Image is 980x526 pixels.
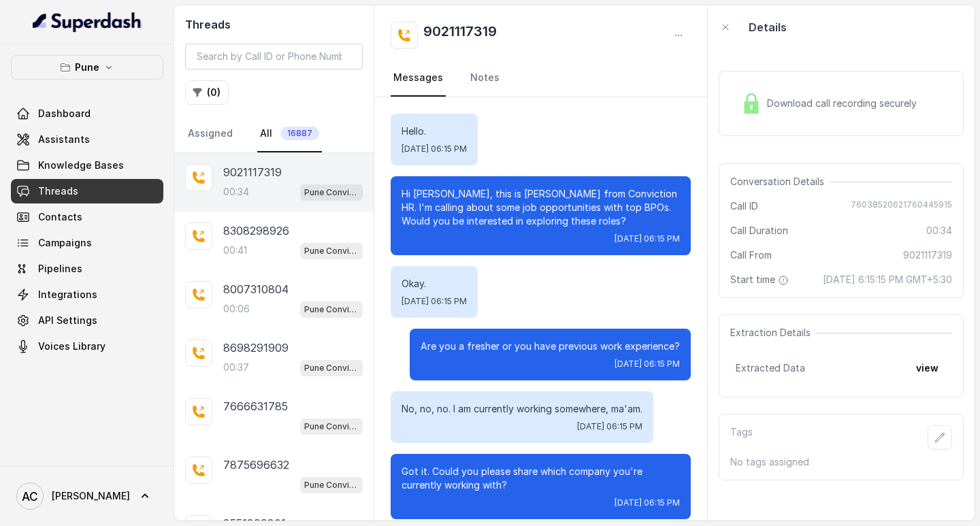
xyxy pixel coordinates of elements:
[22,489,38,504] text: AC
[402,296,467,307] span: [DATE] 06:15 PM
[468,60,502,97] a: Notes
[257,116,322,152] a: All16887
[391,60,691,97] nav: Tabs
[304,186,359,199] p: Pune Conviction HR Outbound Assistant
[391,60,446,97] a: Messages
[730,425,753,450] p: Tags
[38,236,92,250] span: Campaigns
[38,159,124,172] span: Knowledge Bases
[423,22,497,49] h2: 9021117319
[11,101,163,126] a: Dashboard
[11,308,163,333] a: API Settings
[730,455,952,469] p: No tags assigned
[402,277,467,291] p: Okay.
[223,244,247,257] p: 00:41
[304,420,359,433] p: Pune Conviction HR Outbound Assistant
[304,303,359,316] p: Pune Conviction HR Outbound Assistant
[223,457,289,473] p: 7875696632
[33,11,142,33] img: light.svg
[11,127,163,152] a: Assistants
[402,144,467,154] span: [DATE] 06:15 PM
[402,465,680,492] p: Got it. Could you please share which company you're currently working with?
[730,326,816,340] span: Extraction Details
[185,116,235,152] a: Assigned
[402,187,680,228] p: Hi [PERSON_NAME], this is [PERSON_NAME] from Conviction HR. I'm calling about some job opportunit...
[11,334,163,359] a: Voices Library
[185,44,363,69] input: Search by Call ID or Phone Number
[11,55,163,80] button: Pune
[767,97,922,110] span: Download call recording securely
[851,199,952,213] span: 76038520621760445915
[304,244,359,258] p: Pune Conviction HR Outbound Assistant
[615,233,680,244] span: [DATE] 06:15 PM
[11,282,163,307] a: Integrations
[75,59,99,76] p: Pune
[38,184,78,198] span: Threads
[730,175,830,188] span: Conversation Details
[185,116,363,152] nav: Tabs
[730,199,758,213] span: Call ID
[223,281,289,297] p: 8007310804
[402,125,467,138] p: Hello.
[615,497,680,508] span: [DATE] 06:15 PM
[223,361,249,374] p: 00:37
[38,314,97,327] span: API Settings
[223,164,282,180] p: 9021117319
[38,262,82,276] span: Pipelines
[223,185,249,199] p: 00:34
[185,80,229,105] button: (0)
[11,231,163,255] a: Campaigns
[903,248,952,262] span: 9021117319
[421,340,680,353] p: Are you a fresher or you have previous work experience?
[402,402,642,416] p: No, no, no. I am currently working somewhere, ma'am.
[11,257,163,281] a: Pipelines
[38,107,91,120] span: Dashboard
[11,477,163,515] a: [PERSON_NAME]
[185,16,363,33] h2: Threads
[908,356,947,380] button: view
[223,340,289,356] p: 8698291909
[730,273,791,286] span: Start time
[749,19,787,35] p: Details
[577,421,642,432] span: [DATE] 06:15 PM
[741,93,762,114] img: Lock Icon
[223,223,289,239] p: 8308298926
[926,224,952,237] span: 00:34
[280,127,319,140] span: 16887
[52,489,130,503] span: [PERSON_NAME]
[38,210,82,224] span: Contacts
[730,224,788,237] span: Call Duration
[11,179,163,203] a: Threads
[11,205,163,229] a: Contacts
[304,361,359,375] p: Pune Conviction HR Outbound Assistant
[38,288,97,301] span: Integrations
[38,133,90,146] span: Assistants
[730,248,772,262] span: Call From
[823,273,952,286] span: [DATE] 6:15:15 PM GMT+5:30
[736,361,805,375] span: Extracted Data
[11,153,163,178] a: Knowledge Bases
[304,478,359,492] p: Pune Conviction HR Outbound Assistant
[38,340,105,353] span: Voices Library
[615,359,680,369] span: [DATE] 06:15 PM
[223,398,288,414] p: 7666631785
[223,302,250,316] p: 00:06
